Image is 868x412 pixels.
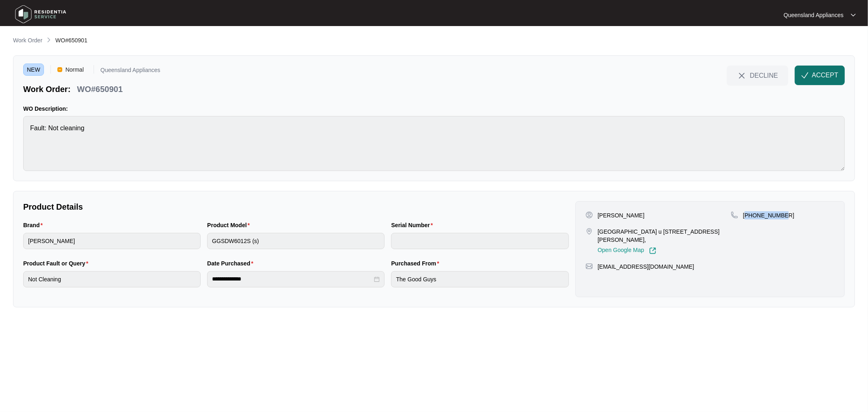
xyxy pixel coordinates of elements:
[649,247,656,254] img: Link-External
[23,201,569,213] p: Product Details
[750,71,778,80] span: DECLINE
[598,211,645,219] p: [PERSON_NAME]
[731,211,738,219] img: map-pin
[727,66,788,85] button: close-IconDECLINE
[23,259,92,267] label: Product Fault or Query
[391,271,568,287] input: Purchased From
[23,233,201,249] input: Brand
[23,116,845,171] textarea: Fault: Not cleaning
[207,221,253,229] label: Product Model
[101,67,160,76] p: Queensland Appliances
[737,71,747,81] img: close-Icon
[851,13,856,17] img: dropdown arrow
[743,211,794,219] p: [PHONE_NUMBER]
[586,263,593,270] img: map-pin
[784,11,844,19] p: Queensland Appliances
[55,37,87,44] span: WO#650901
[12,2,69,26] img: residentia service logo
[23,83,70,95] p: Work Order:
[598,247,656,254] a: Open Google Map
[391,259,442,267] label: Purchased From
[23,64,44,76] span: NEW
[57,67,62,72] img: Vercel Logo
[207,259,256,267] label: Date Purchased
[77,83,122,95] p: WO#650901
[23,221,46,229] label: Brand
[46,37,52,43] img: chevron-right
[391,233,568,249] input: Serial Number
[13,36,42,44] p: Work Order
[207,233,385,249] input: Product Model
[801,72,809,79] img: check-Icon
[212,275,372,283] input: Date Purchased
[586,211,593,219] img: user-pin
[23,105,845,113] p: WO Description:
[795,66,845,85] button: check-IconACCEPT
[586,228,593,235] img: map-pin
[812,70,838,80] span: ACCEPT
[598,263,694,271] p: [EMAIL_ADDRESS][DOMAIN_NAME]
[391,221,436,229] label: Serial Number
[598,228,731,244] p: [GEOGRAPHIC_DATA] u [STREET_ADDRESS][PERSON_NAME],
[11,36,44,45] a: Work Order
[62,64,87,76] span: Normal
[23,271,201,287] input: Product Fault or Query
